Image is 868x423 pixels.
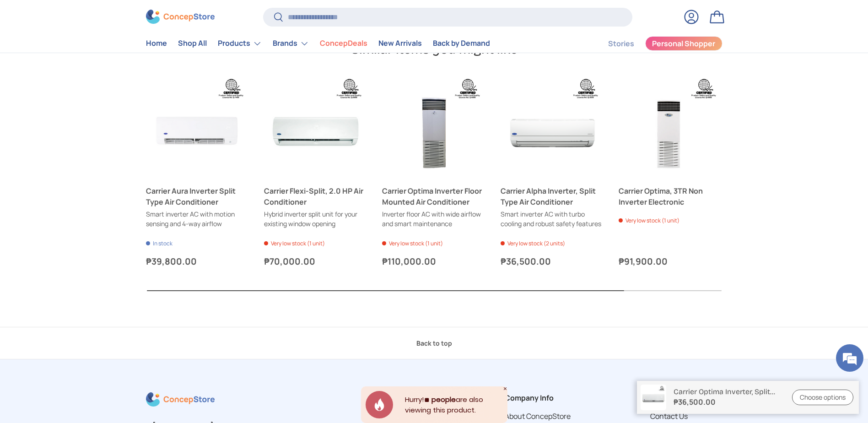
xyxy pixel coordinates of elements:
div: Chat with us now [48,51,154,63]
a: Personal Shopper [645,36,722,51]
p: Carrier Optima Inverter, Split Type Air Conditioner [674,387,781,396]
a: Carrier Aura Inverter Split Type Air Conditioner [146,185,249,207]
span: We're online! [53,115,126,208]
a: Carrier Aura Inverter Split Type Air Conditioner [146,73,249,176]
a: ConcepDeals [320,35,367,53]
a: Carrier Alpha Inverter, Split Type Air Conditioner [501,73,604,176]
a: Back by Demand [433,35,490,53]
a: Carrier Flexi-Split, 2.0 HP Air Conditioner [264,73,367,176]
a: Carrier Optima Inverter Floor Mounted Air Conditioner [382,73,485,176]
div: Close [503,386,507,391]
img: ConcepStore [146,10,215,24]
strong: ₱36,500.00 [674,396,781,407]
a: Shop All [178,35,207,53]
a: New Arrivals [378,35,422,53]
a: Home [146,35,167,53]
a: Carrier Optima, 3TR Non Inverter Electronic [619,73,722,176]
a: Carrier Optima Inverter Floor Mounted Air Conditioner [382,185,485,207]
summary: Products [212,34,267,53]
span: Personal Shopper [652,40,715,48]
a: Contact Us [650,411,688,421]
a: About ConcepStore [505,411,571,421]
a: Carrier Alpha Inverter, Split Type Air Conditioner [501,185,604,207]
a: Choose options [792,390,853,406]
a: Stories [608,35,634,53]
div: Minimize live chat window [150,5,172,27]
nav: Primary [146,34,490,53]
a: Carrier Optima, 3TR Non Inverter Electronic [619,185,722,207]
summary: Brands [267,34,314,53]
a: Carrier Flexi-Split, 2.0 HP Air Conditioner [264,185,367,207]
textarea: Type your message and hit 'Enter' [5,250,174,282]
nav: Secondary [586,34,722,53]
